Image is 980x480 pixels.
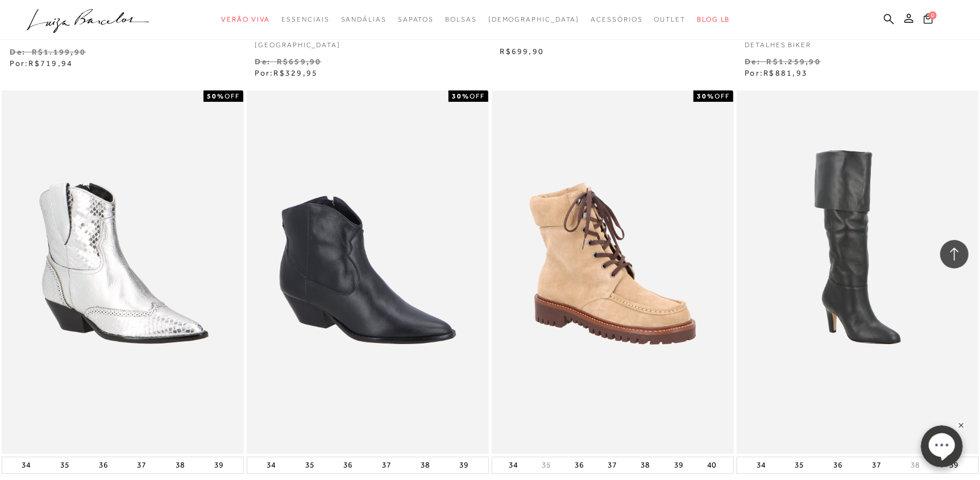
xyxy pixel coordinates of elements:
button: 34 [18,457,34,473]
button: 36 [340,457,356,473]
button: 37 [604,457,620,473]
span: 0 [929,11,937,19]
img: BOTA OVER THE KNEE EM COURO PRETO DE SALTO ALTO [738,92,978,452]
a: categoryNavScreenReaderText [398,9,434,30]
button: 35 [792,457,808,473]
span: Acessórios [591,15,643,23]
img: BOTA WESTERN CANO BAIXO METAL LEATHER COBRA PRATA [3,92,243,452]
strong: 30% [697,92,715,100]
span: [DEMOGRAPHIC_DATA] [488,15,580,23]
button: 39 [456,457,472,473]
a: categoryNavScreenReaderText [341,9,387,30]
button: 40 [704,457,720,473]
small: R$1.259,90 [767,57,821,66]
button: 37 [379,457,395,473]
a: categoryNavScreenReaderText [591,9,643,30]
button: 38 [417,457,433,473]
a: BLOG LB [697,9,730,30]
a: categoryNavScreenReaderText [654,9,686,30]
img: BOTA COWBOY DE CANO CURTO EM COURO PRETO [248,92,488,452]
strong: 50% [207,92,225,100]
button: 34 [505,457,521,473]
a: categoryNavScreenReaderText [445,9,477,30]
span: Sandálias [341,15,387,23]
small: R$1.199,90 [32,47,86,56]
span: Sapatos [398,15,434,23]
small: De: [745,57,761,66]
button: 36 [830,457,846,473]
button: 0 [920,13,936,28]
button: 36 [571,457,587,473]
span: Por: [10,59,73,68]
span: Essenciais [281,15,329,23]
button: 34 [263,457,279,473]
span: Bolsas [445,15,477,23]
span: OFF [470,92,485,100]
a: categoryNavScreenReaderText [221,9,270,30]
span: OFF [715,92,730,100]
span: Por: [255,68,318,77]
button: 39 [671,457,687,473]
img: BOTA DE CANO MÉDIO COM CADARÇO EM CAMURÇA BEGE E SOLA TRATORADA [493,92,733,452]
span: OFF [225,92,240,100]
small: De: [10,47,26,56]
span: R$719,94 [28,59,73,68]
span: Verão Viva [221,15,270,23]
button: 38 [172,457,188,473]
span: R$699,90 [500,47,545,56]
strong: 30% [452,92,470,100]
small: De: [255,57,271,66]
button: 39 [211,457,227,473]
a: categoryNavScreenReaderText [281,9,329,30]
span: Por: [745,68,808,77]
a: noSubCategoriesText [488,9,580,30]
button: 38 [907,460,923,470]
button: 34 [753,457,769,473]
span: Outlet [654,15,686,23]
span: R$881,93 [763,68,808,77]
button: 35 [57,457,73,473]
button: 35 [538,460,554,470]
button: 36 [95,457,111,473]
button: 38 [638,457,654,473]
span: BLOG LB [697,15,730,23]
button: 37 [869,457,885,473]
button: 35 [302,457,318,473]
button: 37 [134,457,150,473]
span: R$329,95 [273,68,318,77]
small: R$659,90 [277,57,322,66]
